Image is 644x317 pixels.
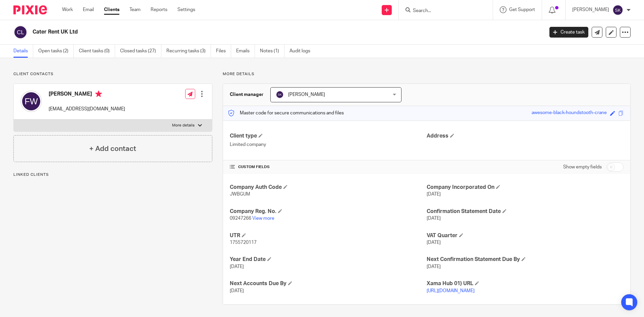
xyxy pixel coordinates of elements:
h4: [PERSON_NAME] [49,91,125,99]
h4: Client type [230,133,427,140]
a: View more [252,216,274,221]
p: More details [172,123,195,128]
img: svg%3E [612,5,623,15]
img: svg%3E [20,91,42,112]
span: [DATE] [230,288,244,293]
a: Emails [236,45,255,58]
span: [DATE] [427,192,441,197]
a: Recurring tasks (3) [166,45,211,58]
i: Primary [95,91,102,97]
a: Team [129,6,141,13]
label: Show empty fields [563,164,602,170]
span: [PERSON_NAME] [288,92,325,97]
img: svg%3E [276,91,284,99]
div: awesome-black-houndstooth-crane [532,109,607,117]
span: 09247266 [230,216,251,221]
p: More details [223,71,631,77]
input: Search [412,8,473,14]
h4: Confirmation Statement Date [427,208,624,215]
h4: VAT Quarter [427,232,624,239]
a: Email [83,6,94,13]
a: Notes (1) [260,45,284,58]
h4: Company Reg. No. [230,208,427,215]
h3: Client manager [230,91,264,98]
h2: Cater Rent UK Ltd [33,29,438,36]
a: Audit logs [289,45,315,58]
a: Files [216,45,231,58]
a: Details [13,45,33,58]
a: Open tasks (2) [38,45,74,58]
span: JWBGUM [230,192,250,197]
h4: Company Auth Code [230,184,427,191]
h4: Address [427,133,624,140]
a: Work [62,6,73,13]
h4: CUSTOM FIELDS [230,164,427,170]
p: [EMAIL_ADDRESS][DOMAIN_NAME] [49,106,125,112]
h4: Next Accounts Due By [230,280,427,287]
img: Pixie [13,5,47,14]
p: Master code for secure communications and files [228,110,344,116]
h4: Company Incorporated On [427,184,624,191]
a: Reports [151,6,167,13]
a: Client tasks (0) [79,45,115,58]
h4: Year End Date [230,256,427,263]
h4: UTR [230,232,427,239]
a: Clients [104,6,119,13]
img: svg%3E [13,25,28,39]
span: 1755720117 [230,240,257,245]
p: [PERSON_NAME] [572,6,609,13]
a: Create task [549,27,588,38]
span: [DATE] [427,240,441,245]
a: Settings [177,6,195,13]
p: Linked clients [13,172,212,177]
h4: Xama Hub 01) URL [427,280,624,287]
span: Get Support [509,7,535,12]
a: [URL][DOMAIN_NAME] [427,288,475,293]
h4: + Add contact [89,144,136,154]
p: Client contacts [13,71,212,77]
span: [DATE] [427,216,441,221]
span: [DATE] [427,264,441,269]
span: [DATE] [230,264,244,269]
h4: Next Confirmation Statement Due By [427,256,624,263]
p: Limited company [230,141,427,148]
a: Closed tasks (27) [120,45,161,58]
